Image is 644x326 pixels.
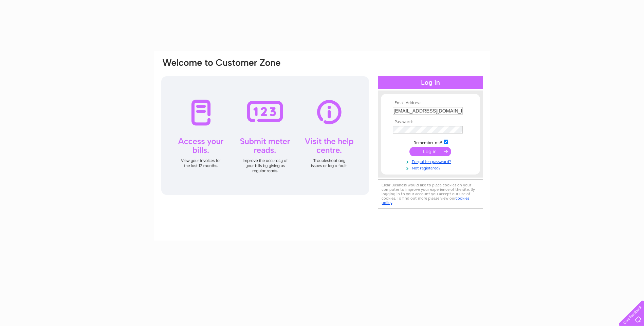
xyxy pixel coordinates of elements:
[393,164,470,171] a: Not registered?
[378,179,483,209] div: Clear Business would like to place cookies on your computer to improve your experience of the sit...
[391,139,470,145] td: Remember me?
[393,158,470,164] a: Forgotten password?
[409,147,451,156] input: Submit
[382,196,469,205] a: cookies policy
[391,101,470,105] th: Email Address:
[391,120,470,124] th: Password:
